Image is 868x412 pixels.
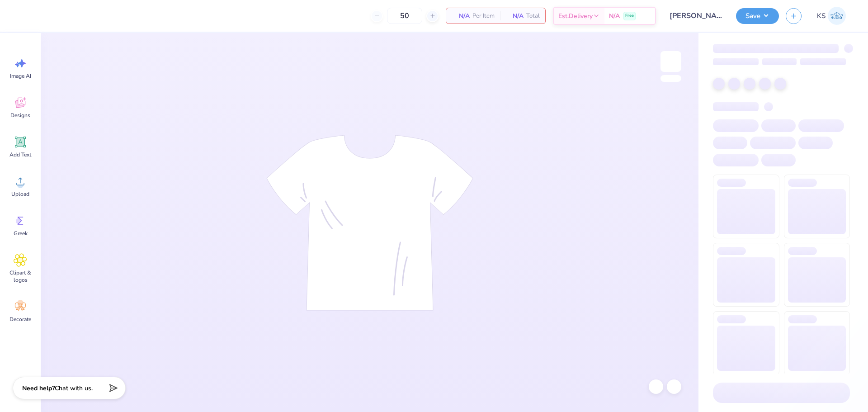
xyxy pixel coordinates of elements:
[9,316,31,323] span: Decorate
[828,7,846,25] img: Kath Sales
[10,112,30,119] span: Designs
[817,11,826,21] span: KS
[558,11,593,21] span: Est. Delivery
[736,8,779,24] button: Save
[472,11,495,21] span: Per Item
[387,8,422,24] input: – –
[22,384,55,393] strong: Need help?
[625,13,634,19] span: Free
[10,72,31,80] span: Image AI
[9,151,31,158] span: Add Text
[5,269,35,284] span: Clipart & logos
[505,11,524,21] span: N/A
[266,135,473,311] img: tee-skeleton.svg
[11,190,29,198] span: Upload
[14,230,28,237] span: Greek
[609,11,620,21] span: N/A
[526,11,540,21] span: Total
[663,7,729,25] input: Untitled Design
[813,7,850,25] a: KS
[55,384,93,393] span: Chat with us.
[452,11,470,21] span: N/A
